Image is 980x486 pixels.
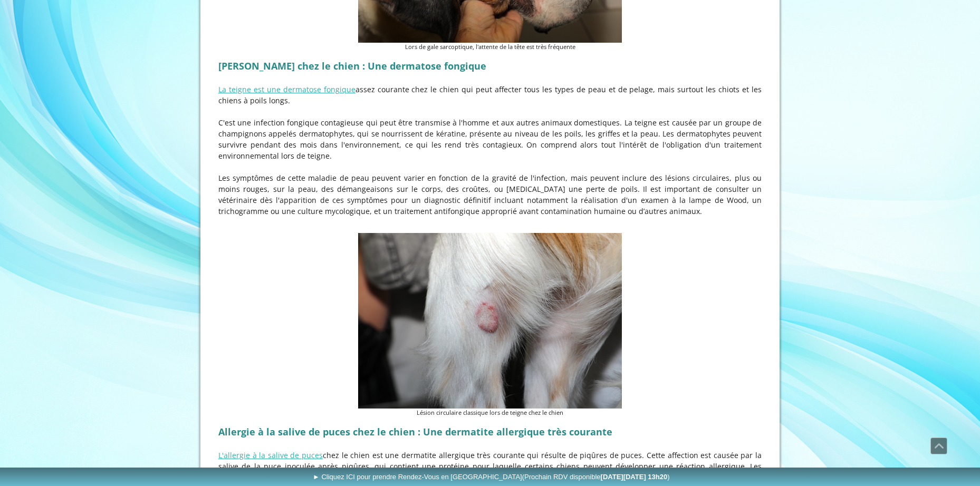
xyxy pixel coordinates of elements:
[218,60,486,72] strong: [PERSON_NAME] chez le chien : Une dermatose fongique
[358,43,622,52] figcaption: Lors de gale sarcoptique, l'attente de la tête est très fréquente
[218,450,323,460] a: L'allergie à la salive de puces
[358,233,622,409] img: Lésion circulaire classique lors de teigne chez le chien
[218,84,762,106] p: assez courante chez le chien qui peut affecter tous les types de peau et de pelage, mais surtout ...
[931,438,947,454] span: Défiler vers le haut
[601,473,668,481] b: [DATE][DATE] 13h20
[218,425,612,438] strong: Allergie à la salive de puces chez le chien : Une dermatite allergique très courante
[522,473,670,481] span: (Prochain RDV disponible )
[218,117,762,161] p: C'est une infection fongique contagieuse qui peut être transmise à l'homme et aux autres animaux ...
[930,438,947,454] a: Défiler vers le haut
[218,84,356,94] a: La teigne est une dermatose fongique
[218,172,762,217] p: Les symptômes de cette maladie de peau peuvent varier en fonction de la gravité de l'infection, m...
[313,473,670,481] span: ► Cliquez ICI pour prendre Rendez-Vous en [GEOGRAPHIC_DATA]
[358,409,622,417] figcaption: Lésion circulaire classique lors de teigne chez le chien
